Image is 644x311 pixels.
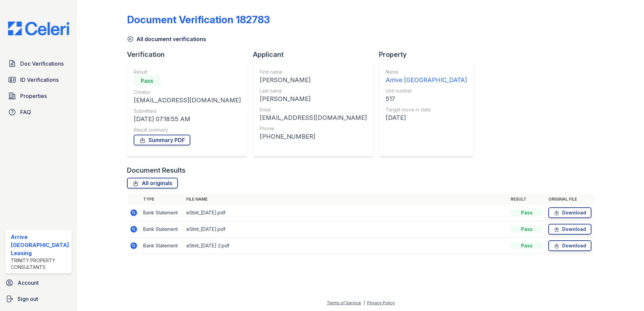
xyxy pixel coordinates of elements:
a: FAQ [5,105,72,119]
a: Account [3,276,74,289]
div: Creator [134,89,241,96]
div: Document Verification 182783 [127,13,270,26]
div: Name [386,69,467,75]
div: Target move in date [386,106,467,113]
div: First name [260,69,367,75]
div: Result [134,69,241,75]
div: Verification [127,50,253,59]
a: All originals [127,178,178,188]
th: Type [140,194,184,205]
a: Properties [5,89,72,103]
td: Bank Statement [140,205,184,221]
span: Sign out [18,295,38,303]
a: Name Arrive [GEOGRAPHIC_DATA] [386,69,467,85]
div: Property [379,50,479,59]
td: eStmt_[DATE].pdf [184,221,508,238]
div: [PERSON_NAME] [260,75,367,85]
div: Submitted [134,108,241,114]
div: Applicant [253,50,379,59]
div: Pass [511,226,543,233]
a: ID Verifications [5,73,72,87]
span: FAQ [20,108,31,116]
div: | [363,300,365,305]
div: Document Results [127,166,186,175]
div: 517 [386,94,467,104]
a: Sign out [3,292,74,306]
div: Unit number [386,88,467,94]
div: Pass [134,75,161,86]
span: Doc Verifications [20,60,64,68]
td: Bank Statement [140,221,184,238]
div: Email [260,106,367,113]
a: Download [548,224,591,235]
a: All document verifications [127,35,206,43]
div: Pass [511,209,543,216]
div: [EMAIL_ADDRESS][DOMAIN_NAME] [134,96,241,105]
div: Trinity Property Consultants [11,257,69,271]
td: eStmt_[DATE].pdf [184,205,508,221]
a: Doc Verifications [5,57,72,70]
td: Bank Statement [140,238,184,254]
span: ID Verifications [20,76,59,84]
a: Download [548,240,591,251]
th: Original file [546,194,594,205]
div: Phone [260,125,367,132]
div: [DATE] [386,113,467,123]
div: Result summary [134,127,241,133]
th: Result [508,194,546,205]
a: Download [548,207,591,218]
div: [EMAIL_ADDRESS][DOMAIN_NAME] [260,113,367,123]
div: [PHONE_NUMBER] [260,132,367,141]
a: Summary PDF [134,135,190,145]
th: File name [184,194,508,205]
div: Pass [511,242,543,249]
span: Account [18,279,39,287]
div: Arrive [GEOGRAPHIC_DATA] Leasing [11,233,69,257]
div: [PERSON_NAME] [260,94,367,104]
a: Terms of Service [327,300,361,305]
td: eStmt_[DATE] 2.pdf [184,238,508,254]
img: CE_Logo_Blue-a8612792a0a2168367f1c8372b55b34899dd931a85d93a1a3d3e32e68fde9ad4.png [3,22,74,35]
a: Privacy Policy [367,300,395,305]
div: Arrive [GEOGRAPHIC_DATA] [386,75,467,85]
div: Last name [260,88,367,94]
span: Properties [20,92,47,100]
div: [DATE] 07:18:55 AM [134,114,241,124]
